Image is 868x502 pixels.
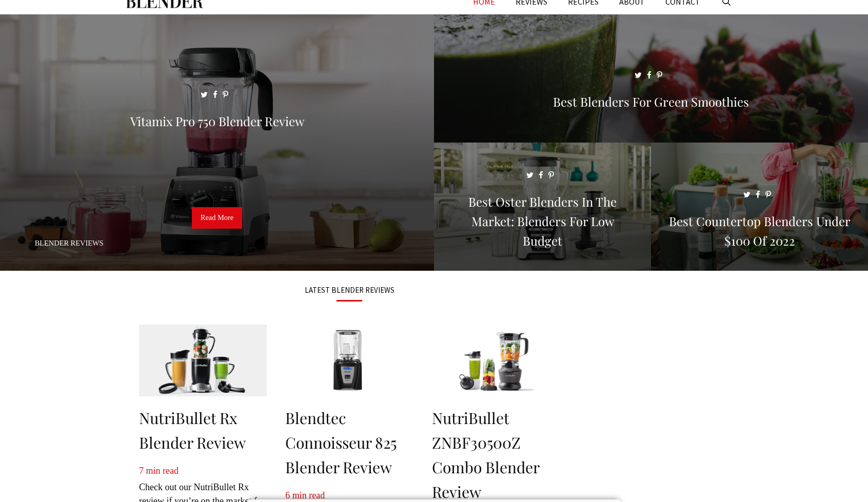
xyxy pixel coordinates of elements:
[139,325,267,396] img: NutriBullet Rx Blender Review
[285,325,413,396] img: Blendtec Connoisseur 825 Blender Review
[285,408,397,477] a: Blendtec Connoisseur 825 Blender Review
[285,490,290,500] span: 6
[434,130,868,140] a: Best Blenders for Green Smoothies
[139,286,560,294] h3: LATEST BLENDER REVIEWS
[139,408,246,453] a: NutriBullet Rx Blender Review
[432,408,540,502] a: NutriBullet ZNBF30500Z Combo Blender Review
[432,325,560,396] img: NutriBullet ZNBF30500Z Combo Blender Review
[434,258,651,269] a: Best Oster Blenders in the Market: Blenders for Low Budget
[35,239,104,247] a: Blender Reviews
[139,466,144,476] span: 7
[292,490,325,500] span: min read
[146,466,179,476] span: min read
[192,207,242,229] a: Read More
[651,258,868,269] a: Best Countertop Blenders Under $100 of 2022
